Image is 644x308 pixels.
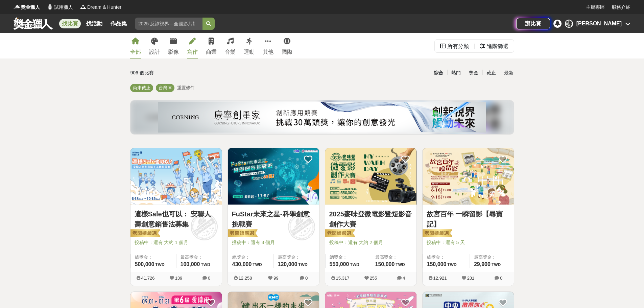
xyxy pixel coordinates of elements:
[14,4,40,11] a: Logo獎金獵人
[206,48,217,56] div: 商業
[130,33,141,58] a: 全部
[155,262,164,267] span: TWD
[325,148,416,205] a: Cover Image
[244,48,255,56] div: 運動
[447,67,465,79] div: 熱門
[84,19,105,28] a: 找活動
[474,261,491,267] span: 29,900
[228,148,319,205] img: Cover Image
[175,276,183,281] span: 139
[396,262,405,267] span: TWD
[87,4,121,11] span: Dream & Hunter
[427,209,510,229] a: 故宮百年 一瞬留影【尋寶記】
[487,40,508,53] div: 進階篩選
[108,19,129,28] a: 作品集
[370,276,377,281] span: 255
[375,254,412,261] span: 最高獎金：
[232,209,315,229] a: FuStar未來之星-科學創意挑戰賽
[282,48,292,56] div: 國際
[187,48,198,56] div: 寫作
[433,276,447,281] span: 12,921
[375,261,395,267] span: 150,000
[500,67,518,79] div: 最新
[298,262,307,267] span: TWD
[430,67,447,79] div: 綜合
[130,48,141,56] div: 全部
[135,18,202,30] input: 2025 反詐視界—全國影片競賽
[239,276,252,281] span: 12,258
[168,48,179,56] div: 影像
[324,229,355,238] img: 老闆娘嚴選
[263,33,273,58] a: 其他
[47,3,53,10] img: Logo
[21,4,40,11] span: 獎金獵人
[130,148,222,205] a: Cover Image
[427,239,510,246] span: 投稿中：還有 5 天
[135,254,172,261] span: 總獎金：
[447,40,469,53] div: 所有分類
[278,254,315,261] span: 最高獎金：
[228,148,319,205] a: Cover Image
[447,262,456,267] span: TWD
[421,229,452,238] img: 老闆娘嚴選
[329,239,412,246] span: 投稿中：還有 大約 2 個月
[187,33,198,58] a: 寫作
[325,148,416,205] img: Cover Image
[232,254,269,261] span: 總獎金：
[232,239,315,246] span: 投稿中：還有 3 個月
[201,262,210,267] span: TWD
[565,20,573,28] div: 謝
[273,276,278,281] span: 99
[253,262,262,267] span: TWD
[423,148,514,205] a: Cover Image
[305,276,308,281] span: 0
[465,67,482,79] div: 獎金
[576,20,622,28] div: [PERSON_NAME]
[423,148,514,205] img: Cover Image
[226,229,258,238] img: 老闆娘嚴選
[278,261,297,267] span: 120,000
[329,209,412,229] a: 2025麥味登微電影暨短影音創作大賽
[181,261,200,267] span: 100,000
[14,3,20,10] img: Logo
[149,48,160,56] div: 設計
[54,4,73,11] span: 試用獵人
[80,4,121,11] a: LogoDream & Hunter
[80,3,87,10] img: Logo
[586,4,605,11] a: 主辦專區
[159,85,167,90] span: 台灣
[492,262,501,267] span: TWD
[330,254,367,261] span: 總獎金：
[467,276,475,281] span: 231
[59,19,81,28] a: 找比賽
[244,33,255,58] a: 運動
[330,261,349,267] span: 550,000
[181,254,218,261] span: 最高獎金：
[427,261,447,267] span: 150,000
[47,4,73,11] a: Logo試用獵人
[129,229,160,238] img: 老闆娘嚴選
[263,48,273,56] div: 其他
[225,48,236,56] div: 音樂
[232,261,252,267] span: 430,000
[206,33,217,58] a: 商業
[158,102,486,133] img: 450e0687-a965-40c0-abf0-84084e733638.png
[168,33,179,58] a: 影像
[482,67,500,79] div: 截止
[612,4,630,11] a: 服務介紹
[336,276,350,281] span: 15,317
[135,261,154,267] span: 500,000
[474,254,510,261] span: 最高獎金：
[177,85,195,90] span: 重置條件
[130,67,258,79] div: 906 個比賽
[225,33,236,58] a: 音樂
[427,254,466,261] span: 總獎金：
[135,239,218,246] span: 投稿中：還有 大約 1 個月
[516,18,550,29] a: 辦比賽
[133,85,150,90] span: 尚未截止
[350,262,359,267] span: TWD
[149,33,160,58] a: 設計
[135,209,218,229] a: 這樣Sale也可以： 安聯人壽創意銷售法募集
[500,276,502,281] span: 0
